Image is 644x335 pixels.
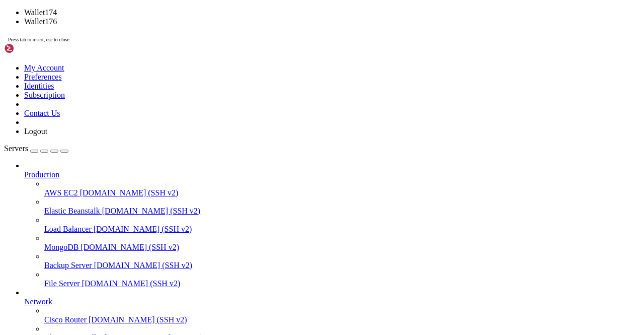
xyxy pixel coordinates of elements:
[4,85,513,90] x-row: | 212 | HOT:Wbholu14 | 491.572924 | 0.05 | [DATE] - 15:03 | Successful Claim: Next claim 24h 0m t...
[24,63,64,72] a: My Account
[4,140,513,145] x-row: 'exit' or hit enter - Exit the program
[4,24,513,29] x-row: | 200 | HOT:Wallet185 | 290.723609 | 0.05 | [DATE] - 14:24 | Successful Claim: Next claim 24h 0m ...
[4,221,513,226] x-row: telegramVerboseLevel: 0
[4,190,513,195] x-row: forceClaim: False
[24,297,640,306] a: Network
[24,170,59,179] span: Production
[44,179,640,197] li: AWS EC2 [DOMAIN_NAME] (SSH v2)
[82,279,181,288] span: [DOMAIN_NAME] (SSH v2)
[4,251,513,256] x-row: requestUserAgent: False
[44,279,640,288] a: File Server [DOMAIN_NAME] (SSH v2)
[24,8,640,17] li: Wallet174
[24,127,47,136] a: Logout
[44,225,640,234] a: Load Balancer [DOMAIN_NAME] (SSH v2)
[4,195,513,200] x-row: debugIsOn: True
[4,29,513,34] x-row: | 201 | HOT:Wallet186 | 293.120095 | 0.05 | [DATE] - 15:10 | Successful Claim: Next claim 24h 0m ...
[24,170,640,179] a: Production
[4,34,513,39] x-row: | 202 | HOT:Wallet187 | 291.505814 | 0.05 | [DATE] - 14:37 | Successful Claim: Next claim 24h 0m ...
[94,261,193,270] span: [DOMAIN_NAME] (SSH v2)
[44,306,640,324] li: Cisco Router [DOMAIN_NAME] (SSH v2)
[80,188,179,197] span: [DOMAIN_NAME] (SSH v2)
[4,44,513,49] x-row: | 204 | HOT:Wallet192 | 266.7308 | 0.05 | [DATE] - 14:17 | Successful Claim: Next claim 24h 0m to...
[4,216,513,221] x-row: verboseLevel: 2
[24,91,65,99] a: Subscription
[94,225,192,233] span: [DOMAIN_NAME] (SSH v2)
[4,64,513,70] x-row: | 208 | HOT:Wallet197 | 257.424095 | 0.05 | [DATE] - 22:44 | Original wait time 15h 28m to fill -...
[4,246,513,251] x-row: proxyAddress: [URL][TECHNICAL_ID]
[24,82,54,90] a: Identities
[44,188,640,197] a: AWS EC2 [DOMAIN_NAME] (SSH v2)
[44,234,640,252] li: MongoDB [DOMAIN_NAME] (SSH v2)
[4,256,513,261] x-row: telegramBotToken:
[44,243,78,251] span: MongoDB
[4,266,513,271] x-row: enableCache: True
[4,90,513,95] x-row: | 213 | HOT:Wbholu15 | 491.799938 | 0.05 | [DATE] - 14:44 | Successful Claim: Next claim 24h 0m t...
[24,17,640,26] li: Wallet176
[4,276,513,281] x-row: Should we update our settings? (Default:<enter> / Yes = y):
[44,243,640,252] a: MongoDB [DOMAIN_NAME] (SSH v2)
[44,216,640,234] li: Load Balancer [DOMAIN_NAME] (SSH v2)
[4,4,513,9] x-row: | 196 | HOT:Wallet174 | 295.319855 | 0.05 | [DATE] - 15:15 | Successful Claim: Next claim 24h 0m ...
[44,252,640,270] li: Backup Server [DOMAIN_NAME] (SSH v2)
[44,261,640,270] a: Backup Server [DOMAIN_NAME] (SSH v2)
[4,286,513,291] x-row: Enter your unique Session Name here, or hit <enter> for the next sequential wallet: Wallet17
[4,281,513,286] x-row: Your session will be prefixed with: HOT:
[4,100,513,105] x-row: |------------------------------------------------------------------------------------------------...
[89,315,187,324] span: [DOMAIN_NAME] (SSH v2)
[44,315,640,324] a: Cisco Router [DOMAIN_NAME] (SSH v2)
[4,80,513,85] x-row: | 211 | HOT:Wallet200 | 269.205607 | 0.05 | [DATE] - 14:35 | Successful Claim: Next claim 24h 0m ...
[44,188,78,197] span: AWS EC2
[4,241,513,246] x-row: useProxy: False
[4,125,513,130] x-row: 'delete [pattern]' - Delete all processes matching the pattern (e.g. HOT, [PERSON_NAME], Wave)
[4,95,513,100] x-row: | 214 | daily-update | None | | None | None |
[4,54,513,59] x-row: | 206 | HOT:Wallet195 | 264.843495 | 0.05 | [DATE] - 14:20 | Successful Claim: Next claim 24h 0m ...
[4,110,513,115] x-row: Options:
[24,161,640,288] li: Production
[4,236,513,241] x-row: forceNewSession: False
[4,39,513,44] x-row: | 203 | HOT:Wallet191 | 273.790617 | 0.05 | [DATE] - 02:07 | Original wait time 18h 10m to fill -...
[44,225,92,233] span: Load Balancer
[4,200,513,206] x-row: hideSensitiveInput: True
[4,261,513,266] x-row: telegramBotChatId:
[4,115,513,120] x-row: 't' - Sort by time of next claim
[4,135,513,140] x-row: 'logs [ID] [lines]' - Show the last 'n' lines of PM2 logs for the process (default: 30)
[4,75,513,80] x-row: | 210 | HOT:Wallet199 | 263.14706 | 0.05 | [DATE] - 14:50 | Successful Claim: Next claim 24h 0m t...
[4,231,513,236] x-row: highestClaimOffset: 15
[4,185,513,190] x-row: Current settings:
[4,226,513,231] x-row: lowestClaimOffset: 0
[24,109,60,117] a: Contact Us
[4,43,62,53] img: Shellngn
[24,297,52,306] span: Network
[44,197,640,216] li: Elastic Beanstalk [DOMAIN_NAME] (SSH v2)
[4,175,513,180] x-row: Initialising the HOT: Wallet Auto-claim Python Script - Good Luck!
[4,130,513,135] x-row: 'status [ID]' - Show the last 20 balances and status of the selected process
[4,49,513,54] x-row: | 205 | HOT:Wallet193 | 264.698298 | 0.05 | [DATE] - 15:08 | Original wait time 7h 18m to fill - ...
[44,261,92,270] span: Backup Server
[44,270,640,288] li: File Server [DOMAIN_NAME] (SSH v2)
[4,19,513,24] x-row: | 199 | HOT:Wallet179 | 292.870192 | 0.05 | [DATE] - 14:30 | Successful Claim: Next claim 24h 0m ...
[8,37,70,42] span: Press tab to insert, esc to close.
[4,211,513,216] x-row: maxSessions: 4
[4,120,513,125] x-row: 'delete [ID]' - Delete process by number (e.g. single ID - '1', range '1-3' or multiple '1,3')
[24,73,62,81] a: Preferences
[4,150,513,155] x-row: Enter your choice:
[4,160,513,165] x-row: root@6a8228daed0b:/usr/src/app# ./[DOMAIN_NAME] hot
[4,144,68,153] a: Servers
[44,207,100,215] span: Elastic Beanstalk
[80,243,179,251] span: [DOMAIN_NAME] (SSH v2)
[4,59,513,64] x-row: | 207 | HOT:Wallet196 | 263.334773 | 0.05 | [DATE] - 15:08 | Original wait time 7h 34m to fill - ...
[4,70,513,75] x-row: | 209 | HOT:Wallet198 | 262.814382 | 0.05 | [DATE] - 15:04 | Successful Claim: Next claim 24h 0m ...
[4,14,513,19] x-row: | 198 | HOT:Wallet177 | 291.536214 | 0.05 | [DATE] - 14:33 | Successful Claim: Next claim 24h 0m ...
[4,144,28,153] span: Servers
[255,286,257,291] div: (92, 56)
[4,206,513,211] x-row: screenshotQRCode: True
[44,207,640,216] a: Elastic Beanstalk [DOMAIN_NAME] (SSH v2)
[4,165,513,170] x-row: Activating virtual environment...
[44,279,80,288] span: File Server
[4,170,513,175] x-row: Running script: ./games/hot.py with arguments:
[102,207,201,215] span: [DOMAIN_NAME] (SSH v2)
[4,155,513,160] x-row: Deactivating virtual environment...
[44,315,87,324] span: Cisco Router
[4,9,513,14] x-row: | 197 | HOT:Wallet175 | 295.683184 | 0.05 | [DATE] - 14:51 | Successful Claim: Next claim 24h 0m ...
